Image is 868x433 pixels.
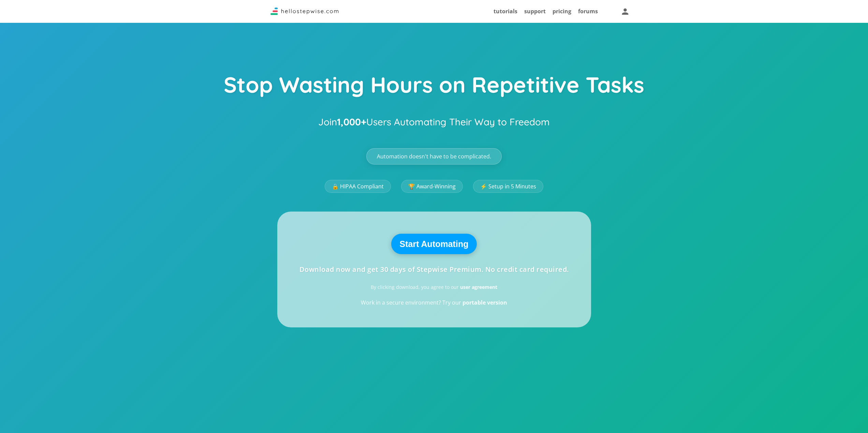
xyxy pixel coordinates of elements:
[391,234,477,254] button: Start Automating
[460,284,497,290] a: user agreement
[377,154,491,159] span: Automation doesn't have to be complicated.
[270,9,339,17] a: Stepwise
[318,113,550,131] h2: Join Users Automating Their Way to Freedom
[524,7,546,15] a: support
[337,116,366,128] strong: 1,000+
[361,300,507,305] div: Work in a secure environment? Try our
[371,285,497,290] div: By clicking download, you agree to our
[401,180,463,193] a: 🏆 Award-Winning
[473,180,543,193] a: ⚡ Setup in 5 Minutes
[494,7,517,15] a: tutorials
[578,7,598,15] a: forums
[462,299,507,306] a: portable version
[553,7,571,15] a: pricing
[325,180,391,193] a: 🔒 HIPAA Compliant
[224,73,644,102] h1: Stop Wasting Hours on Repetitive Tasks
[299,266,569,273] div: Download now and get 30 days of Stepwise Premium. No credit card required.
[270,7,339,15] img: Logo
